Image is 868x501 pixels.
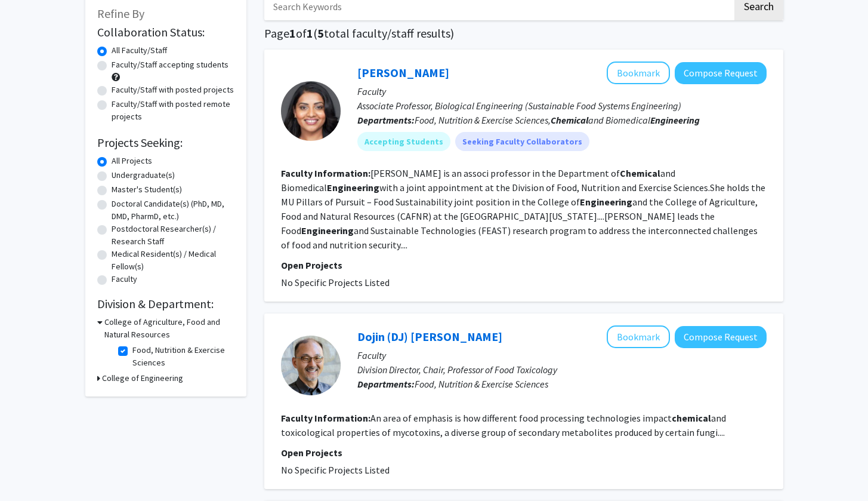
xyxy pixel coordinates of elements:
span: 5 [317,26,324,41]
label: Medical Resident(s) / Medical Fellow(s) [112,248,234,273]
span: Refine By [97,6,144,21]
b: Engineering [327,182,379,193]
p: Division Director, Chair, Professor of Food Toxicology [357,362,767,377]
label: Faculty/Staff with posted remote projects [112,98,234,123]
label: Food, Nutrition & Exercise Sciences [132,344,231,369]
b: Chemical [620,167,660,179]
h1: Page of ( total faculty/staff results) [264,26,783,41]
mat-chip: Seeking Faculty Collaborators [455,132,589,151]
b: Faculty Information: [281,167,370,179]
span: No Specific Projects Listed [281,276,390,288]
label: Faculty/Staff with posted projects [112,84,234,96]
label: Doctoral Candidate(s) (PhD, MD, DMD, PharmD, etc.) [112,198,234,223]
h2: Division & Department: [97,297,234,311]
b: Faculty Information: [281,412,370,424]
iframe: Chat [9,447,51,492]
label: Faculty [112,273,137,285]
fg-read-more: [PERSON_NAME] is an associ professor in the Department of and Biomedical with a joint appointment... [281,167,765,251]
button: Add Kiruba Krishnaswamy to Bookmarks [607,62,670,84]
b: chemical [672,412,711,424]
label: Master's Student(s) [112,183,182,196]
span: 1 [307,26,313,41]
a: [PERSON_NAME] [357,65,449,80]
p: Open Projects [281,258,767,272]
span: No Specific Projects Listed [281,464,390,476]
h2: Projects Seeking: [97,136,234,150]
a: Dojin (DJ) [PERSON_NAME] [357,329,502,344]
button: Compose Request to Kiruba Krishnaswamy [675,62,767,84]
button: Add Dojin (DJ) Ryu to Bookmarks [607,325,670,348]
span: Food, Nutrition & Exercise Sciences, and Biomedical [415,114,700,126]
label: Undergraduate(s) [112,169,175,182]
b: Departments: [357,114,415,126]
p: Faculty [357,348,767,362]
b: Chemical [551,114,588,126]
span: 1 [289,26,296,41]
label: All Faculty/Staff [112,44,167,57]
span: Food, Nutrition & Exercise Sciences [415,378,548,390]
label: All Projects [112,155,152,167]
fg-read-more: An area of emphasis is how different food processing technologies impact and toxicological proper... [281,412,726,438]
button: Compose Request to Dojin (DJ) Ryu [675,326,767,348]
p: Open Projects [281,445,767,460]
h3: College of Agriculture, Food and Natural Resources [104,316,234,341]
b: Engineering [301,225,354,236]
b: Engineering [650,114,700,126]
h2: Collaboration Status: [97,25,234,39]
label: Faculty/Staff accepting students [112,59,228,71]
b: Engineering [580,196,632,208]
p: Faculty [357,84,767,99]
label: Postdoctoral Researcher(s) / Research Staff [112,223,234,248]
h3: College of Engineering [102,372,183,385]
b: Departments: [357,378,415,390]
mat-chip: Accepting Students [357,132,450,151]
p: Associate Professor, Biological Engineering (Sustainable Food Systems Engineering) [357,99,767,113]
